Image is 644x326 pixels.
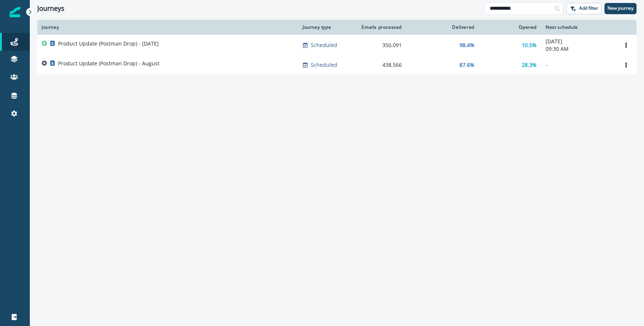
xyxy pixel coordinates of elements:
p: 10.5% [522,41,537,49]
p: Scheduled [311,41,337,49]
button: New journey [604,3,637,14]
p: Product Update (Postman Drop) - [DATE] [58,40,159,47]
div: Journey [42,24,294,30]
p: - [546,61,611,69]
div: Journey type [303,24,350,30]
div: Delivered [411,24,474,30]
p: Product Update (Postman Drop) - August [58,60,160,67]
div: Next schedule [546,24,611,30]
p: [DATE] [546,38,611,45]
p: 28.3% [522,61,537,69]
p: Scheduled [311,61,337,69]
button: Options [620,40,632,51]
div: 350,091 [359,41,402,49]
button: Options [620,59,632,71]
img: Inflection [10,7,20,17]
a: Product Update (Postman Drop) - AugustScheduled438,56687.6%28.3%-Options [37,56,637,74]
button: Add filter [566,3,602,14]
div: Opened [483,24,537,30]
p: New journey [607,6,634,11]
p: 87.6% [460,61,474,69]
p: Add filter [579,6,598,11]
p: 98.4% [460,41,474,49]
p: 09:30 AM [546,45,611,53]
h1: Journeys [37,4,64,13]
div: Emails processed [359,24,402,30]
div: 438,566 [359,61,402,69]
a: Product Update (Postman Drop) - [DATE]Scheduled350,09198.4%10.5%[DATE]09:30 AMOptions [37,35,637,56]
